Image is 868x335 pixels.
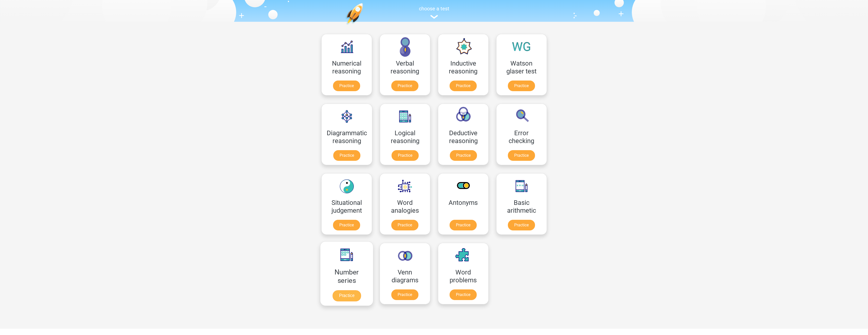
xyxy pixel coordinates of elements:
a: Practice [508,150,535,161]
h5: choose a test [318,6,551,12]
a: Practice [333,81,360,91]
a: Practice [450,220,477,230]
a: Practice [450,150,477,161]
a: Practice [391,81,418,91]
a: Practice [392,150,419,161]
a: Practice [333,220,360,230]
a: choose a test [318,6,551,19]
a: Practice [332,290,361,301]
a: Practice [450,81,477,91]
a: Practice [391,289,418,300]
img: assessment [430,15,438,19]
img: practice [345,3,383,49]
a: Practice [391,220,418,230]
a: Practice [508,81,535,91]
a: Practice [333,150,360,161]
a: Practice [450,289,477,300]
a: Practice [508,220,535,230]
